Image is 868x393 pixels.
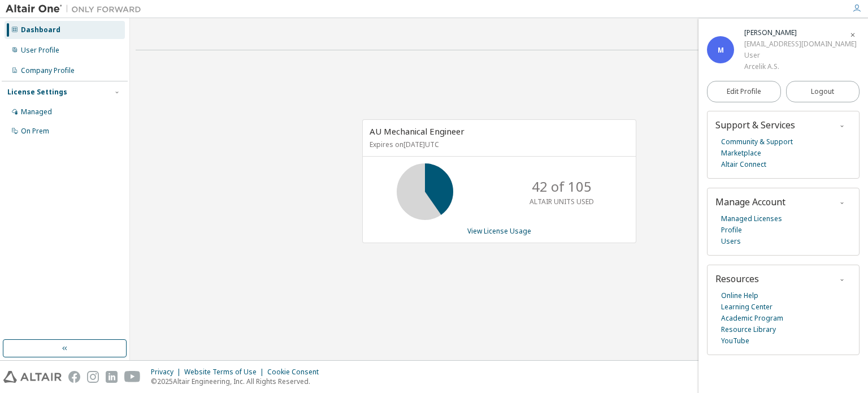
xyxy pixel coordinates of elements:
div: Arcelik A.S. [744,61,857,72]
a: Users [721,236,741,247]
button: Logout [786,81,860,102]
p: Expires on [DATE] UTC [370,140,626,149]
a: Resource Library [721,324,776,335]
div: [EMAIL_ADDRESS][DOMAIN_NAME] [744,38,857,50]
div: On Prem [21,127,49,136]
a: Managed Licenses [721,213,782,224]
a: Edit Profile [707,81,781,102]
div: License Settings [7,88,67,97]
p: 42 of 105 [532,177,592,196]
a: Profile [721,224,742,236]
img: youtube.svg [124,371,141,383]
a: YouTube [721,335,749,347]
span: Manage Account [715,196,785,208]
a: View License Usage [467,226,531,236]
img: instagram.svg [87,371,99,383]
span: Edit Profile [727,87,761,96]
div: User [744,50,857,61]
img: altair_logo.svg [3,371,62,383]
div: User Profile [21,46,59,55]
div: Company Profile [21,66,75,75]
div: Privacy [151,368,184,377]
a: Learning Center [721,301,772,313]
div: Cookie Consent [267,368,325,377]
span: AU Mechanical Engineer [370,126,465,137]
img: linkedin.svg [106,371,118,383]
a: Altair Connect [721,159,766,170]
div: Managed [21,107,52,116]
span: Resources [715,273,759,285]
p: ALTAIR UNITS USED [530,197,594,206]
a: Academic Program [721,313,783,324]
a: Online Help [721,290,758,301]
a: Community & Support [721,136,793,148]
div: Mahdi Asadpour Kakelar [744,27,857,38]
span: Logout [811,86,834,97]
img: facebook.svg [68,371,80,383]
img: Altair One [6,3,147,15]
span: M [718,45,724,55]
span: Support & Services [715,119,795,131]
div: Website Terms of Use [184,368,267,377]
p: © 2025 Altair Engineering, Inc. All Rights Reserved. [151,377,325,386]
a: Marketplace [721,148,761,159]
div: Dashboard [21,25,60,34]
